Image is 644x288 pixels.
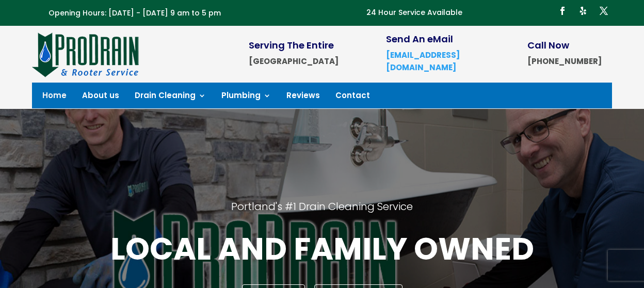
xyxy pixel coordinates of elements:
[221,92,271,103] a: Plumbing
[335,92,370,103] a: Contact
[527,56,602,67] strong: [PHONE_NUMBER]
[554,3,571,19] a: Follow on Facebook
[49,8,221,18] span: Opening Hours: [DATE] - [DATE] 9 am to 5 pm
[366,7,462,19] p: 24 Hour Service Available
[42,92,67,103] a: Home
[575,3,591,19] a: Follow on Yelp
[135,92,206,103] a: Drain Cleaning
[249,56,339,67] strong: [GEOGRAPHIC_DATA]
[286,92,320,103] a: Reviews
[527,39,569,52] span: Call Now
[595,3,612,19] a: Follow on X
[84,200,560,229] h2: Portland's #1 Drain Cleaning Service
[386,50,460,73] a: [EMAIL_ADDRESS][DOMAIN_NAME]
[386,33,453,45] span: Send An eMail
[249,39,334,52] span: Serving The Entire
[32,31,140,77] img: site-logo-100h
[82,92,119,103] a: About us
